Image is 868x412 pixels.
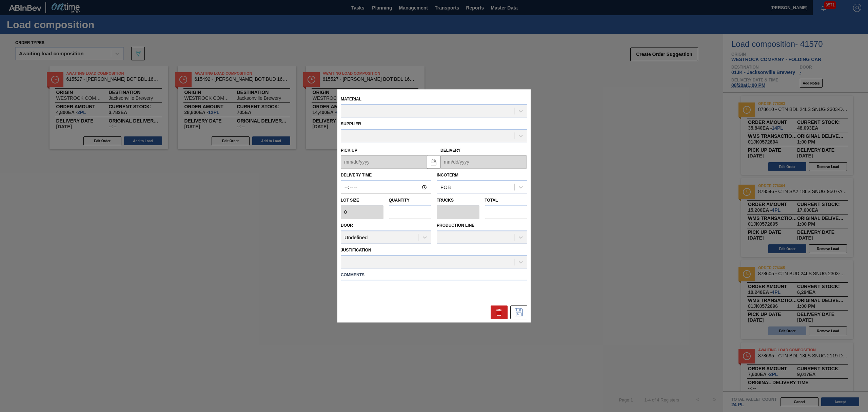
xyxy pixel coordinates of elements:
[341,121,361,126] label: Supplier
[427,155,440,169] button: locked
[341,248,371,252] label: Justification
[437,198,454,203] label: Trucks
[341,223,353,228] label: Door
[341,155,427,169] input: mm/dd/yyyy
[491,306,508,319] div: Delete Order
[510,306,527,319] div: Edit Order
[389,198,410,203] label: Quantity
[341,148,357,153] label: Pick up
[440,148,461,153] label: Delivery
[440,184,451,190] div: FOB
[341,97,361,101] label: Material
[341,196,383,206] label: Lot size
[437,173,458,178] label: Incoterm
[341,171,431,181] label: Delivery Time
[440,155,527,169] input: mm/dd/yyyy
[485,198,498,203] label: Total
[437,223,474,228] label: Production Line
[341,270,527,280] label: Comments
[430,158,438,166] img: locked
